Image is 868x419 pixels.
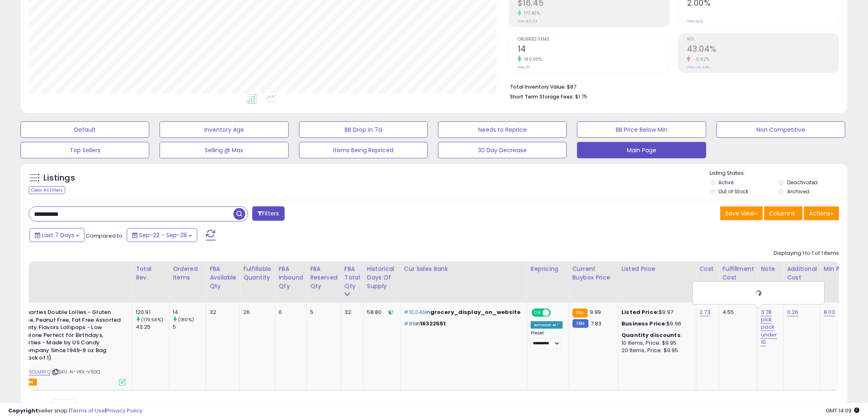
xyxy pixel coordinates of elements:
[622,265,693,273] div: Listed Price
[622,339,690,347] div: 10 Items, Price: $9.95
[575,93,587,101] span: $1.75
[687,65,709,70] small: Prev: 43.44%
[299,121,428,138] button: BB Drop in 7d
[43,172,75,184] h5: Listings
[770,209,795,218] span: Columns
[106,407,142,414] a: Privacy Policy
[8,407,142,415] div: seller snap | |
[532,309,543,316] span: ON
[531,330,563,349] div: Preset:
[622,308,659,316] b: Listed Price:
[160,121,288,138] button: Inventory Age
[139,231,187,239] span: Sep-22 - Sep-28
[700,308,711,316] a: 2.73
[518,19,537,24] small: Prev: $5.93
[243,309,269,316] div: 26
[774,250,839,257] div: Displaying 1 to 1 of 1 items
[345,265,360,291] div: FBA Total Qty
[687,44,839,55] h2: 43.04%
[345,309,357,316] div: 32
[210,265,236,291] div: FBA Available Qty
[1,265,129,273] div: Title
[42,231,74,239] span: Last 7 Days
[178,316,194,323] small: (180%)
[550,309,563,316] span: OFF
[719,179,734,186] label: Active
[367,309,394,316] div: 58.80
[141,316,163,323] small: (179.56%)
[700,265,716,273] div: Cost
[136,309,169,316] div: 120.91
[591,320,602,327] span: 7.83
[70,407,105,414] a: Terms of Use
[404,320,521,327] p: in
[404,308,426,316] span: #10,046
[20,369,50,375] a: B005OLMRFQ
[719,188,749,195] label: Out of Stock
[173,309,206,316] div: 14
[691,56,710,62] small: -0.92%
[720,206,763,220] button: Save View
[29,186,65,194] div: Clear All Filters
[8,407,38,414] strong: Copyright
[531,265,566,273] div: Repricing
[510,93,574,100] b: Short Term Storage Fees:
[531,321,563,329] div: Amazon AI *
[21,309,121,364] b: Smarties Double Lollies - Gluten Free, Peanut Free, Fat Free Assorted Fruity Flavors Lollipops - ...
[252,206,284,221] button: Filters
[717,121,845,138] button: Non Competitive
[299,142,428,158] button: Items Being Repriced
[510,81,833,91] li: $87
[622,320,667,327] b: Business Price:
[210,309,233,316] div: 32
[279,265,303,291] div: FBA inbound Qty
[521,10,540,16] small: 177.40%
[310,265,338,291] div: FBA Reserved Qty
[573,309,588,318] small: FBA
[420,320,445,327] span: 16322551
[687,19,703,24] small: Prev: N/A
[136,323,169,331] div: 43.25
[787,188,809,195] label: Archived
[787,179,818,186] label: Deactivated
[573,319,589,328] small: FBM
[722,265,754,282] div: Fulfillment Cost
[52,369,100,375] span: | SKU: AI-VK1L-V5GQ
[804,206,839,220] button: Actions
[761,308,777,346] a: 3.78 pick pack under 10
[722,309,751,316] div: 4.55
[279,309,300,316] div: 0
[86,232,123,240] span: Compared to:
[573,265,615,282] div: Current Buybox Price
[764,206,803,220] button: Columns
[710,169,847,177] p: Listing States:
[430,308,521,316] span: grocery_display_on_website
[21,121,149,138] button: Default
[622,309,690,316] div: $9.97
[622,332,690,339] div: :
[622,331,681,339] b: Quantity discounts
[404,320,416,327] span: #89
[824,265,866,273] div: Min Price
[438,142,567,158] button: 30 Day Decrease
[173,265,203,282] div: Ordered Items
[173,323,206,331] div: 5
[136,265,166,282] div: Total Rev.
[687,37,839,42] span: ROI
[518,44,669,55] h2: 14
[590,308,601,316] span: 9.99
[21,142,149,158] button: Top Sellers
[787,265,817,282] div: Additional Cost
[310,309,335,316] div: 5
[518,37,669,42] span: Ordered Items
[518,65,529,70] small: Prev: 5
[404,309,521,316] p: in
[622,320,690,327] div: $9.96
[577,142,706,158] button: Main Page
[787,308,799,316] a: 0.26
[367,265,397,291] div: Historical Days Of Supply
[824,308,836,316] a: 8.00
[23,379,37,386] span: FBA
[622,347,690,354] div: 20 Items, Price: $9.95
[127,228,197,242] button: Sep-22 - Sep-28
